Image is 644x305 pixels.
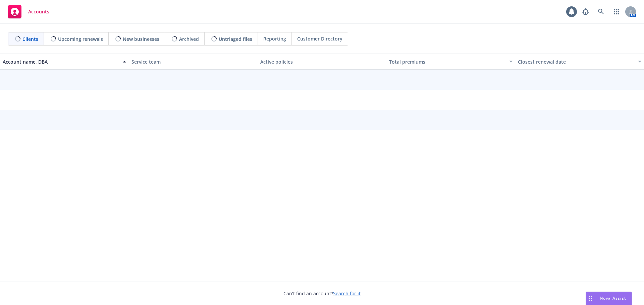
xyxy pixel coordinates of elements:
div: Total premiums [389,58,505,65]
a: Search [594,5,608,18]
span: Upcoming renewals [58,35,103,43]
span: Can't find an account? [283,290,361,297]
a: Search for it [333,290,361,297]
a: Report a Bug [579,5,592,18]
div: Closest renewal date [518,58,634,65]
span: Nova Assist [600,295,626,301]
button: Active policies [258,54,386,70]
span: New businesses [123,35,159,43]
button: Closest renewal date [515,54,644,70]
div: Service team [131,58,255,65]
button: Total premiums [386,54,515,70]
span: Archived [179,35,199,43]
a: Accounts [5,2,52,21]
span: Reporting [263,35,286,42]
span: Accounts [28,9,49,14]
div: Drag to move [586,292,594,305]
div: Account name, DBA [3,58,119,65]
div: Active policies [260,58,384,65]
span: Untriaged files [219,35,252,43]
span: Customer Directory [297,35,342,42]
span: Clients [22,35,38,43]
button: Service team [129,54,258,70]
button: Nova Assist [586,292,632,305]
a: Switch app [610,5,623,18]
